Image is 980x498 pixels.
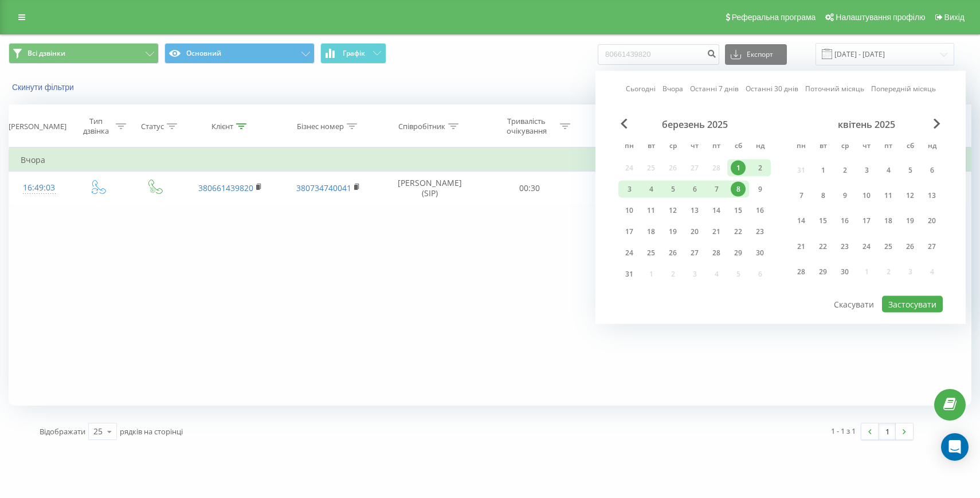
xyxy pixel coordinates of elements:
div: 3 [622,182,637,197]
abbr: середа [836,138,853,155]
a: 380661439820 [198,182,253,193]
div: 17 [859,213,874,228]
div: пн 3 бер 2025 р. [618,181,640,198]
div: 1 [731,161,746,176]
div: 29 [731,246,746,260]
div: 14 [709,203,724,218]
a: Вчора [663,83,683,94]
a: Поточний місяць [805,83,864,94]
span: рядків на сторінці [120,426,183,437]
div: березень 2025 [618,119,771,130]
div: 22 [816,239,830,254]
div: ср 9 квіт 2025 р. [834,185,856,206]
div: чт 20 бер 2025 р. [684,223,705,240]
div: 7 [794,188,809,203]
div: пт 28 бер 2025 р. [705,244,727,262]
div: Співробітник [398,122,445,131]
abbr: середа [664,138,681,155]
div: 11 [644,203,658,218]
div: вт 18 бер 2025 р. [640,223,662,240]
div: Open Intercom Messenger [941,433,969,461]
div: нд 2 бер 2025 р. [749,159,771,177]
div: 30 [752,246,767,260]
div: ср 16 квіт 2025 р. [834,210,856,231]
div: 25 [881,239,896,254]
div: 13 [924,188,939,203]
div: 16 [752,203,767,218]
div: чт 24 квіт 2025 р. [856,236,877,257]
div: 19 [665,224,680,239]
abbr: понеділок [793,138,810,155]
div: 23 [837,239,852,254]
div: 20 [924,213,939,228]
span: Графік [343,49,365,57]
div: пн 17 бер 2025 р. [618,223,640,240]
div: сб 19 квіт 2025 р. [899,210,921,231]
div: 25 [644,246,658,260]
span: Вихід [944,13,965,22]
div: Тривалість очікування [496,116,557,136]
span: Відображати [40,426,85,437]
td: 00:30 [483,172,577,205]
div: 24 [622,246,637,260]
button: Скинути фільтри [9,82,80,92]
div: 11 [881,188,896,203]
div: 14 [794,213,809,228]
div: ср 30 квіт 2025 р. [834,261,856,282]
button: Графік [320,43,386,64]
div: [PERSON_NAME] [9,122,66,131]
span: Налаштування профілю [836,13,925,22]
div: нд 20 квіт 2025 р. [921,210,943,231]
div: ср 2 квіт 2025 р. [834,159,856,181]
button: Застосувати [882,296,943,313]
abbr: четвер [858,138,875,155]
div: 28 [794,264,809,279]
div: 7 [709,182,724,197]
div: чт 27 бер 2025 р. [684,244,705,262]
div: 10 [622,203,637,218]
abbr: неділя [751,138,769,155]
div: 6 [687,182,702,197]
div: пт 14 бер 2025 р. [705,202,727,219]
div: вт 1 квіт 2025 р. [812,159,834,181]
div: ср 19 бер 2025 р. [662,223,684,240]
div: 8 [731,182,746,197]
div: Бізнес номер [297,122,344,131]
div: Статус [141,122,164,131]
div: 19 [903,213,918,228]
div: пт 4 квіт 2025 р. [877,159,899,181]
div: сб 5 квіт 2025 р. [899,159,921,181]
a: Останні 7 днів [690,83,739,94]
div: пт 7 бер 2025 р. [705,181,727,198]
a: Попередній місяць [871,83,936,94]
div: 30 [837,264,852,279]
div: 18 [644,224,658,239]
div: 27 [687,246,702,260]
div: чт 10 квіт 2025 р. [856,185,877,206]
div: нд 9 бер 2025 р. [749,181,771,198]
div: ср 12 бер 2025 р. [662,202,684,219]
div: 25 [93,426,103,437]
div: 4 [881,162,896,177]
abbr: субота [901,138,919,155]
div: чт 3 квіт 2025 р. [856,159,877,181]
abbr: понеділок [621,138,638,155]
a: Сьогодні [626,83,656,94]
div: вт 15 квіт 2025 р. [812,210,834,231]
div: нд 16 бер 2025 р. [749,202,771,219]
div: нд 23 бер 2025 р. [749,223,771,240]
div: нд 6 квіт 2025 р. [921,159,943,181]
div: Клієнт [211,122,233,131]
div: сб 26 квіт 2025 р. [899,236,921,257]
div: 26 [903,239,918,254]
div: 2 [752,161,767,176]
div: вт 11 бер 2025 р. [640,202,662,219]
div: 20 [687,224,702,239]
div: сб 15 бер 2025 р. [727,202,749,219]
td: [PERSON_NAME] (SIP) [377,172,483,205]
abbr: вівторок [642,138,660,155]
div: 5 [903,162,918,177]
div: 22 [731,224,746,239]
div: пн 10 бер 2025 р. [618,202,640,219]
abbr: субота [730,138,747,155]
